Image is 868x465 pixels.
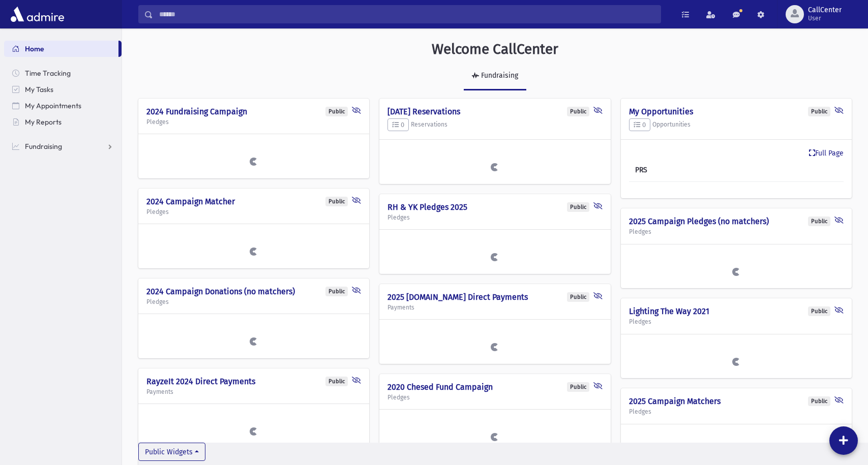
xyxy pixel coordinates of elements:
h5: Opportunities [629,118,844,132]
h5: Pledges [146,208,361,215]
h5: Payments [387,304,602,311]
a: Home [4,41,118,57]
a: My Reports [4,114,122,130]
th: PRS [629,159,701,182]
h4: 2020 Chesed Fund Campaign [387,382,602,392]
span: Fundraising [25,142,62,151]
h4: Lighting The Way 2021 [629,306,844,316]
h4: 2024 Campaign Matcher [146,197,361,206]
h5: Pledges [146,118,361,126]
div: Public [808,396,830,406]
h4: 2025 Campaign Matchers [629,396,844,406]
a: Fundraising [4,138,122,154]
div: Public [808,306,830,316]
div: Public [567,202,589,212]
h5: Pledges [387,214,602,221]
span: Time Tracking [25,69,71,78]
a: Time Tracking [4,65,122,81]
div: Public [808,216,830,226]
div: Public [567,292,589,302]
div: Public [325,287,348,296]
button: 0 [387,118,409,132]
div: Public [567,382,589,392]
div: Public [567,107,589,116]
div: Public [808,107,830,116]
input: Search [153,5,661,23]
span: My Reports [25,117,62,127]
a: My Tasks [4,81,122,98]
span: 0 [634,121,646,129]
span: User [808,14,842,22]
h4: RH & YK Pledges 2025 [387,202,602,212]
h5: Pledges [629,228,844,235]
button: Public Widgets [138,443,205,461]
h5: Pledges [387,394,602,401]
h5: Pledges [629,318,844,325]
div: Public [325,197,348,206]
span: CallCenter [808,6,842,14]
h5: Payments [146,388,361,395]
div: Public [325,377,348,386]
img: AdmirePro [8,4,67,24]
span: My Tasks [25,85,53,94]
h4: 2025 [DOMAIN_NAME] Direct Payments [387,292,602,302]
h4: 2025 Campaign Pledges (no matchers) [629,216,844,226]
a: Fundraising [464,62,526,90]
h4: 2024 Campaign Donations (no matchers) [146,287,361,296]
span: 0 [392,121,404,129]
span: My Appointments [25,101,81,110]
h4: [DATE] Reservations [387,107,602,116]
h5: Reservations [387,118,602,132]
div: Public [325,107,348,116]
h4: RayzeIt 2024 Direct Payments [146,377,361,386]
h5: Pledges [146,298,361,305]
div: Fundraising [479,71,518,80]
span: Home [25,44,44,53]
a: Full Page [809,148,844,159]
h4: My Opportunities [629,107,844,116]
button: 0 [629,118,650,132]
h3: Welcome CallCenter [432,41,558,58]
h5: Pledges [629,408,844,415]
h4: 2024 Fundraising Campaign [146,107,361,116]
a: My Appointments [4,98,122,114]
